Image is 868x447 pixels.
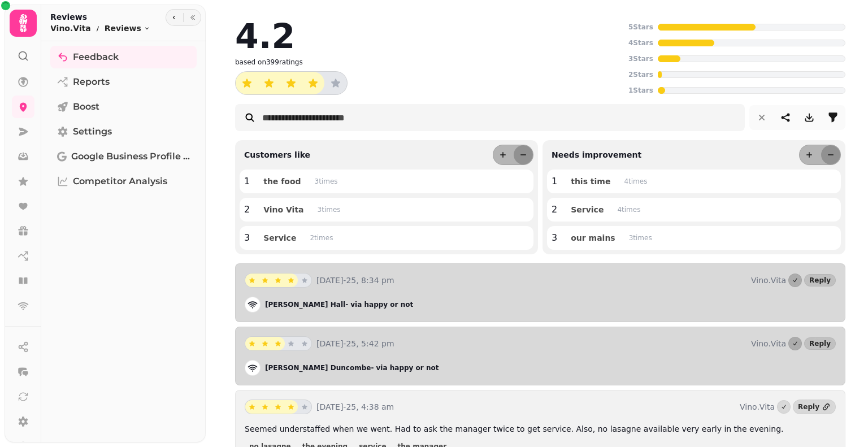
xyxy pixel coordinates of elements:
button: the food [254,174,310,189]
button: star [298,400,311,414]
button: star [298,337,311,350]
button: reset filters [750,106,773,129]
p: Vino.Vita [751,275,786,286]
p: Vino.Vita [50,23,91,34]
p: 2 [244,203,250,216]
a: Boost [50,96,197,118]
button: more [493,145,513,164]
button: more [800,145,819,164]
button: Marked as done [777,400,791,414]
span: Reply [809,277,831,284]
p: 2 Stars [628,70,653,79]
span: Settings [73,125,112,138]
button: download [798,106,821,129]
p: 3 time s [318,205,341,214]
span: Reply [809,340,831,347]
button: Vino Vita [254,202,313,217]
button: star [258,400,272,414]
button: star [236,72,258,94]
p: 2 time s [310,233,333,242]
button: Service [254,231,305,245]
a: Reply [793,400,836,414]
p: [PERSON_NAME] Hall - via happy or not [265,300,413,309]
a: Settings [50,120,197,143]
button: star [258,72,280,94]
button: Reply [804,337,836,350]
button: Service [562,202,613,217]
span: our mains [571,234,615,242]
button: star [258,337,272,350]
p: Vino.Vita [740,401,775,413]
button: star [245,337,259,350]
button: star [298,274,311,287]
button: star [271,274,285,287]
span: Service [571,206,604,214]
button: our mains [562,231,624,245]
button: star [245,400,259,414]
nav: breadcrumb [50,23,150,34]
button: less [821,145,840,164]
button: star [280,72,302,94]
p: 1 Stars [628,86,653,95]
p: [DATE]-25, 4:38 am [316,401,735,413]
p: 4 time s [624,177,647,186]
button: Reviews [105,23,150,34]
p: Needs improvement [547,149,641,160]
p: Vino.Vita [751,338,786,349]
p: 3 time s [629,233,652,242]
p: 3 time s [315,177,338,186]
a: Reports [50,71,197,93]
button: star [284,274,298,287]
span: Service [263,234,296,242]
nav: Tabs [41,41,206,442]
p: [DATE]-25, 8:34 pm [316,275,747,286]
span: Competitor Analysis [73,175,167,188]
a: Competitor Analysis [50,170,197,193]
div: Reply [798,402,819,411]
button: Marked as done [788,274,802,287]
button: star [271,400,285,414]
span: Reports [73,75,110,89]
span: Seemed understaffed when we went. Had to ask the manager twice to get service. Also, no lasagne a... [245,424,784,433]
button: star [284,400,298,414]
button: less [514,145,533,164]
p: 1 [552,175,557,188]
span: Boost [73,100,99,114]
button: star [284,337,298,350]
p: [DATE]-25, 5:42 pm [316,338,747,349]
span: the food [263,177,301,185]
p: 5 Stars [628,23,653,32]
span: Feedback [73,50,119,64]
button: star [258,274,272,287]
p: Customers like [240,149,310,160]
p: 2 [552,203,557,216]
p: based on 399 ratings [235,58,303,67]
span: Vino Vita [263,206,303,214]
h2: 4.2 [235,19,295,53]
a: Feedback [50,46,197,68]
button: star [245,274,259,287]
span: this time [571,177,610,185]
h2: Reviews [50,11,150,23]
p: 3 [244,231,250,245]
span: Google Business Profile (Beta) [71,150,190,163]
button: star [302,72,324,94]
button: this time [562,174,619,189]
p: 1 [244,175,250,188]
button: filter [822,106,844,129]
p: 3 Stars [628,54,653,63]
p: 4 Stars [628,38,653,47]
button: star [271,337,285,350]
button: Reply [804,274,836,287]
p: 3 [552,231,557,245]
button: share-thread [774,106,797,129]
button: star [324,72,347,94]
p: [PERSON_NAME] Duncombe - via happy or not [265,363,439,372]
p: 4 time s [617,205,640,214]
a: Google Business Profile (Beta) [50,145,197,168]
button: Marked as done [788,337,802,350]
